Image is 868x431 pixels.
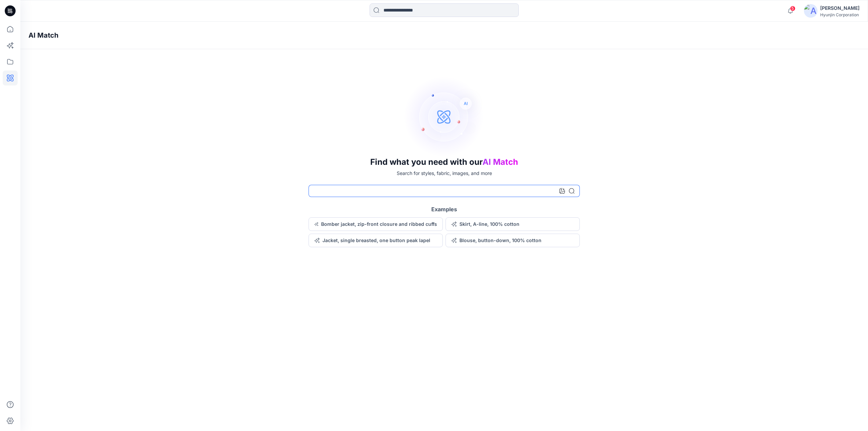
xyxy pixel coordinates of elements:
h3: Find what you need with our [370,157,518,167]
img: AI Search [403,76,485,157]
span: AI Match [482,157,518,167]
button: Skirt, A-line, 100% cotton [446,217,580,231]
h5: Examples [431,205,457,213]
button: Bomber jacket, zip-front closure and ribbed cuffs [309,217,443,231]
p: Search for styles, fabric, images, and more [397,170,492,177]
h4: AI Match [28,31,58,39]
img: avatar [804,4,817,18]
div: Hyunjin Corporation [820,12,860,17]
span: 5 [790,6,795,11]
button: Jacket, single breasted, one button peak lapel [309,234,443,247]
button: Blouse, button-down, 100% cotton [446,234,580,247]
div: [PERSON_NAME] [820,4,860,12]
